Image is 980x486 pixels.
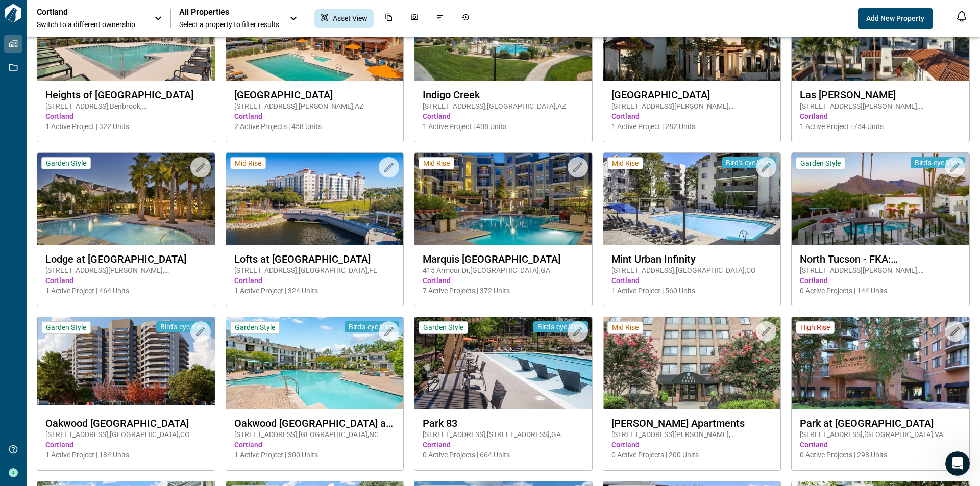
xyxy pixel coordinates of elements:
[45,450,207,460] span: 1 Active Project | 184 Units
[953,8,970,24] button: Open notification feed
[611,286,773,296] span: 1 Active Project | 560 Units
[45,111,207,121] span: Cortland
[45,440,207,450] span: Cortland
[800,253,961,265] span: North Tucson - FKA: [PERSON_NAME] Lindas
[800,286,961,296] span: 0 Active Projects | 144 Units
[800,450,961,460] span: 0 Active Projects | 298 Units
[858,8,933,29] button: Add New Property
[234,121,396,132] span: 2 Active Projects | 458 Units
[800,111,961,121] span: Cortland
[45,275,207,286] span: Cortland
[945,451,970,476] iframe: Intercom live chat
[234,275,396,286] span: Cortland
[423,440,584,450] span: Cortland
[611,429,773,440] span: [STREET_ADDRESS][PERSON_NAME] , [GEOGRAPHIC_DATA] , VA
[37,317,215,409] img: property-asset
[423,275,584,286] span: Cortland
[423,417,584,429] span: Park 83
[314,9,374,28] div: Asset View
[234,440,396,450] span: Cortland
[179,19,279,30] span: Select a property to filter results
[611,101,773,111] span: [STREET_ADDRESS][PERSON_NAME] , [GEOGRAPHIC_DATA] , FL
[603,153,781,245] img: property-asset
[423,265,584,275] span: 415 Armour Dr , [GEOGRAPHIC_DATA] , GA
[226,153,404,245] img: property-asset
[37,7,129,17] p: Cortland
[611,417,773,429] span: [PERSON_NAME] Apartments
[423,323,463,332] span: Garden Style
[800,417,961,429] span: Park at [GEOGRAPHIC_DATA]
[234,111,396,121] span: Cortland
[404,9,425,28] div: Photos
[611,121,773,132] span: 1 Active Project | 282 Units
[800,159,841,168] span: Garden Style
[611,265,773,275] span: [STREET_ADDRESS] , [GEOGRAPHIC_DATA] , CO
[611,89,773,101] span: [GEOGRAPHIC_DATA]
[234,265,396,275] span: [STREET_ADDRESS] , [GEOGRAPHIC_DATA] , FL
[800,89,961,101] span: Las [PERSON_NAME]
[46,159,86,168] span: Garden Style
[45,429,207,440] span: [STREET_ADDRESS] , [GEOGRAPHIC_DATA] , CO
[423,159,450,168] span: Mid Rise
[915,158,961,167] span: Bird's-eye View
[800,429,961,440] span: [STREET_ADDRESS] , [GEOGRAPHIC_DATA] , VA
[234,417,396,429] span: Oakwood [GEOGRAPHIC_DATA] at [GEOGRAPHIC_DATA]
[234,89,396,101] span: [GEOGRAPHIC_DATA]
[537,322,584,331] span: Bird's-eye View
[37,19,144,30] span: Switch to a different ownership
[45,253,207,265] span: Lodge at [GEOGRAPHIC_DATA]
[423,111,584,121] span: Cortland
[349,322,395,331] span: Bird's-eye View
[423,121,584,132] span: 1 Active Project | 408 Units
[235,159,261,168] span: Mid Rise
[423,429,584,440] span: [STREET_ADDRESS] , [STREET_ADDRESS] , GA
[612,323,639,332] span: Mid Rise
[611,253,773,265] span: Mint Urban Infinity
[226,317,404,409] img: property-asset
[45,286,207,296] span: 1 Active Project | 464 Units
[800,101,961,111] span: [STREET_ADDRESS][PERSON_NAME] , [GEOGRAPHIC_DATA] , AZ
[414,153,592,245] img: property-asset
[414,317,592,409] img: property-asset
[866,13,924,23] span: Add New Property
[46,323,86,332] span: Garden Style
[792,153,969,245] img: property-asset
[423,450,584,460] span: 0 Active Projects | 664 Units
[234,101,396,111] span: [STREET_ADDRESS] , [PERSON_NAME] , AZ
[379,9,399,28] div: Documents
[611,111,773,121] span: Cortland
[45,121,207,132] span: 1 Active Project | 322 Units
[235,323,275,332] span: Garden Style
[45,101,207,111] span: [STREET_ADDRESS] , Benbrook , [GEOGRAPHIC_DATA]
[179,7,279,17] span: All Properties
[333,13,367,23] span: Asset View
[423,89,584,101] span: Indigo Creek
[423,286,584,296] span: 7 Active Projects | 372 Units
[234,450,396,460] span: 1 Active Project | 300 Units
[45,265,207,275] span: [STREET_ADDRESS][PERSON_NAME] , [GEOGRAPHIC_DATA] , FL
[160,322,207,331] span: Bird's-eye View
[234,286,396,296] span: 1 Active Project | 324 Units
[611,440,773,450] span: Cortland
[792,317,969,409] img: property-asset
[423,253,584,265] span: Marquis [GEOGRAPHIC_DATA]
[800,121,961,132] span: 1 Active Project | 754 Units
[430,9,450,28] div: Issues & Info
[234,253,396,265] span: Lofts at [GEOGRAPHIC_DATA]
[800,275,961,286] span: Cortland
[234,429,396,440] span: [STREET_ADDRESS] , [GEOGRAPHIC_DATA] , NC
[423,101,584,111] span: [STREET_ADDRESS] , [GEOGRAPHIC_DATA] , AZ
[45,417,207,429] span: Oakwood [GEOGRAPHIC_DATA]
[611,450,773,460] span: 0 Active Projects | 200 Units
[726,158,772,167] span: Bird's-eye View
[800,323,830,332] span: High Rise
[612,159,639,168] span: Mid Rise
[800,265,961,275] span: [STREET_ADDRESS][PERSON_NAME] , [GEOGRAPHIC_DATA] , AZ
[603,317,781,409] img: property-asset
[800,440,961,450] span: Cortland
[611,275,773,286] span: Cortland
[455,9,476,28] div: Job History
[45,89,207,101] span: Heights of [GEOGRAPHIC_DATA]
[37,153,215,245] img: property-asset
